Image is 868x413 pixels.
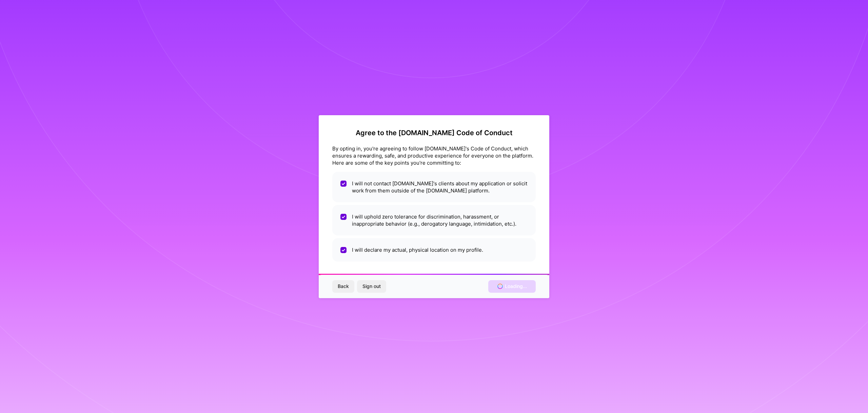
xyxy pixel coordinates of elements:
[332,280,354,292] button: Back
[357,280,386,292] button: Sign out
[332,205,536,235] li: I will uphold zero tolerance for discrimination, harassment, or inappropriate behavior (e.g., der...
[332,129,536,137] h2: Agree to the [DOMAIN_NAME] Code of Conduct
[362,283,381,290] span: Sign out
[332,238,536,262] li: I will declare my actual, physical location on my profile.
[332,145,536,166] div: By opting in, you're agreeing to follow [DOMAIN_NAME]'s Code of Conduct, which ensures a rewardin...
[332,172,536,202] li: I will not contact [DOMAIN_NAME]'s clients about my application or solicit work from them outside...
[338,283,349,290] span: Back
